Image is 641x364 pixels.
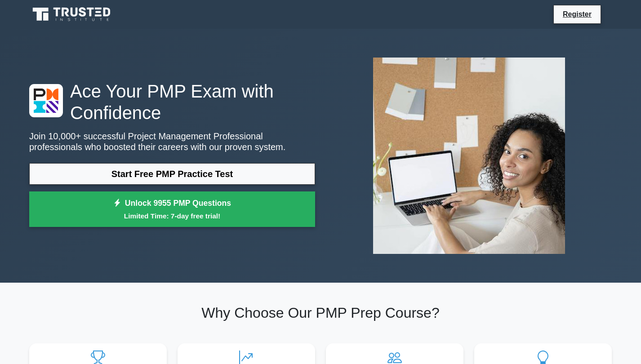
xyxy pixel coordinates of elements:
h2: Why Choose Our PMP Prep Course? [29,304,612,321]
a: Unlock 9955 PMP QuestionsLimited Time: 7-day free trial! [29,191,315,227]
p: Join 10,000+ successful Project Management Professional professionals who boosted their careers w... [29,131,315,152]
a: Register [557,9,597,20]
a: Start Free PMP Practice Test [29,163,315,185]
h1: Ace Your PMP Exam with Confidence [29,80,315,124]
small: Limited Time: 7-day free trial! [40,211,304,221]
